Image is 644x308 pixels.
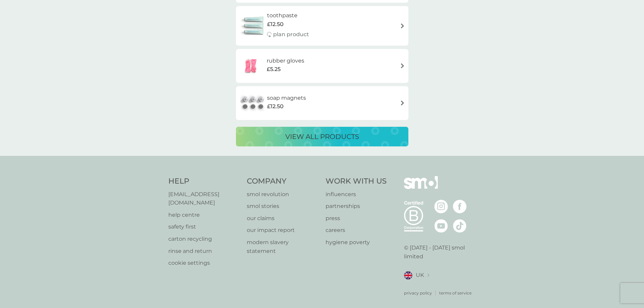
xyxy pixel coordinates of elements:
[404,271,412,280] img: UK flag
[427,274,429,277] img: select a new location
[434,200,448,213] img: visit the smol Instagram page
[326,238,387,247] a: hygiene poverty
[239,14,267,38] img: toothpaste
[267,102,284,111] span: £12.50
[400,100,405,105] img: arrow right
[239,91,267,115] img: soap magnets
[416,271,424,280] span: UK
[404,290,432,296] a: privacy policy
[168,190,240,207] a: [EMAIL_ADDRESS][DOMAIN_NAME]
[326,214,387,223] a: press
[267,94,306,102] h6: soap magnets
[168,211,240,219] a: help centre
[434,219,448,233] img: visit the smol Youtube page
[453,219,467,233] img: visit the smol Tiktok page
[247,202,319,211] a: smol stories
[247,238,319,255] a: modern slavery statement
[267,20,284,29] span: £12.50
[439,290,472,296] a: terms of service
[273,30,309,39] p: plan product
[326,176,387,187] h4: Work With Us
[168,235,240,243] a: carton recycling
[267,56,304,65] h6: rubber gloves
[267,65,281,74] span: £5.25
[326,190,387,199] a: influencers
[285,131,359,142] p: view all products
[400,63,405,68] img: arrow right
[404,243,476,261] p: © [DATE] - [DATE] smol limited
[247,190,319,199] a: smol revolution
[247,214,319,223] a: our claims
[168,259,240,267] a: cookie settings
[453,200,467,213] img: visit the smol Facebook page
[267,11,309,20] h6: toothpaste
[168,222,240,231] a: safety first
[239,54,263,78] img: rubber gloves
[236,127,408,146] button: view all products
[247,176,319,187] h4: Company
[247,226,319,235] a: our impact report
[168,247,240,256] a: rinse and return
[404,176,438,199] img: smol
[326,202,387,211] a: partnerships
[326,226,387,235] a: careers
[400,23,405,28] img: arrow right
[168,176,240,187] h4: Help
